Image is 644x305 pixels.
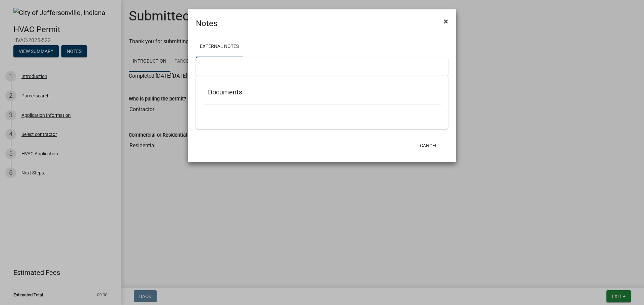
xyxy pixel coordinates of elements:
[196,17,217,29] h4: Notes
[415,140,443,152] button: Cancel
[196,36,243,58] a: External Notes
[208,88,436,96] h5: Documents
[438,12,453,31] button: Close
[444,17,448,26] span: ×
